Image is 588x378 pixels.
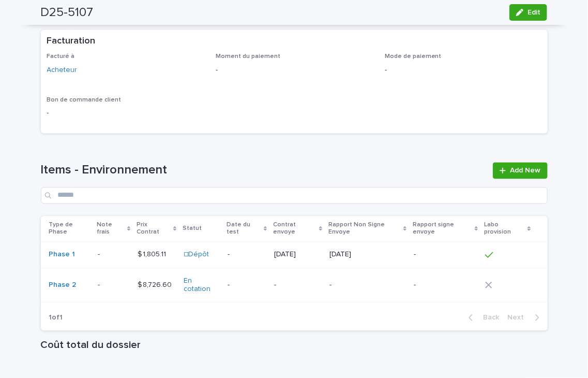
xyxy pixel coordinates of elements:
span: Next [508,314,531,322]
span: Moment du paiement [216,54,280,60]
p: [DATE] [329,251,405,259]
span: Mode de paiement [385,54,442,60]
span: Edit [527,9,540,16]
a: Phase 2 [49,281,77,290]
span: Add New [510,167,541,175]
p: Labo provision [484,220,525,239]
button: Edit [509,4,547,21]
p: - [228,281,266,290]
p: - [98,279,102,290]
p: - [228,251,266,259]
a: Acheteur [47,65,78,76]
p: Rapport Non Signe Envoye [328,220,400,239]
h1: Items - Environnement [41,163,487,178]
p: - [216,65,372,76]
a: Add New [493,163,547,179]
p: Contrat envoye [273,220,316,239]
p: - [414,281,477,290]
a: ☐Dépôt [184,251,209,259]
a: Phase 1 [49,251,76,259]
button: Back [460,313,504,323]
p: - [98,249,102,259]
span: Bon de commande client [47,97,122,104]
p: - [47,108,204,119]
input: Search [41,187,548,204]
button: Next [504,313,548,323]
p: - [329,281,405,290]
span: Facturé à [47,54,75,60]
p: - [274,281,321,290]
p: 1 of 1 [41,306,71,331]
p: Date du test [227,220,261,239]
h1: Coût total du dossier [41,339,548,352]
p: - [414,251,477,259]
p: Statut [183,223,202,235]
p: Note frais [97,220,125,239]
p: - [385,65,541,76]
p: Prix Contrat [137,220,170,239]
tr: Phase 2 -- $ 8,726.60$ 8,726.60 En cotation ---- [41,268,548,303]
p: [DATE] [274,251,321,259]
p: Rapport signe envoye [413,220,472,239]
h2: D25-5107 [41,5,94,20]
h2: Facturation [47,36,96,48]
tr: Phase 1 -- $ 1,805.11$ 1,805.11 ☐Dépôt -[DATE][DATE]- [41,242,548,268]
p: Type de Phase [49,220,91,239]
span: Back [477,314,500,322]
a: En cotation [184,277,219,295]
p: $ 8,726.60 [138,279,174,290]
p: $ 1,805.11 [138,249,168,259]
